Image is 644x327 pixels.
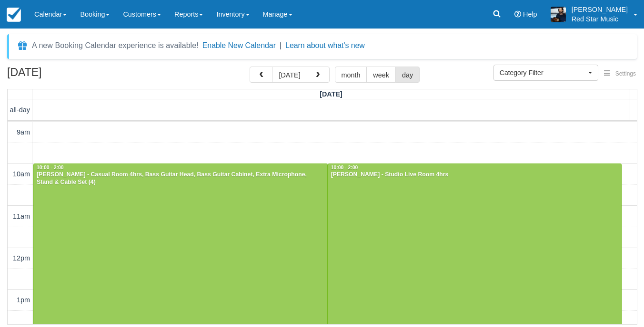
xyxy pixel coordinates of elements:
[572,5,628,14] p: [PERSON_NAME]
[500,68,586,77] span: Category Filter
[36,171,325,186] div: [PERSON_NAME] - Casual Room 4hrs, Bass Guitar Head, Bass Guitar Cabinet, Extra Microphone, Stand ...
[7,8,21,22] img: checkfront-main-nav-mini-logo.png
[272,67,307,83] button: [DATE]
[395,67,420,83] button: day
[514,11,521,18] i: Help
[551,7,566,22] img: A1
[493,65,598,81] button: Category Filter
[523,10,537,18] span: Help
[13,212,30,220] span: 11am
[285,41,365,49] a: Learn about what's new
[7,67,128,84] h2: [DATE]
[32,40,199,51] div: A new Booking Calendar experience is available!
[17,128,30,136] span: 9am
[202,41,276,50] button: Enable New Calendar
[331,171,619,179] div: [PERSON_NAME] - Studio Live Room 4hrs
[320,90,342,98] span: [DATE]
[13,170,30,178] span: 10am
[335,67,367,83] button: month
[331,165,358,170] span: 10:00 - 2:00
[615,70,636,77] span: Settings
[572,14,628,24] p: Red Star Music
[366,67,396,83] button: week
[37,165,64,170] span: 10:00 - 2:00
[13,254,30,262] span: 12pm
[10,106,30,114] span: all-day
[280,41,282,49] span: |
[17,296,30,304] span: 1pm
[598,67,642,81] button: Settings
